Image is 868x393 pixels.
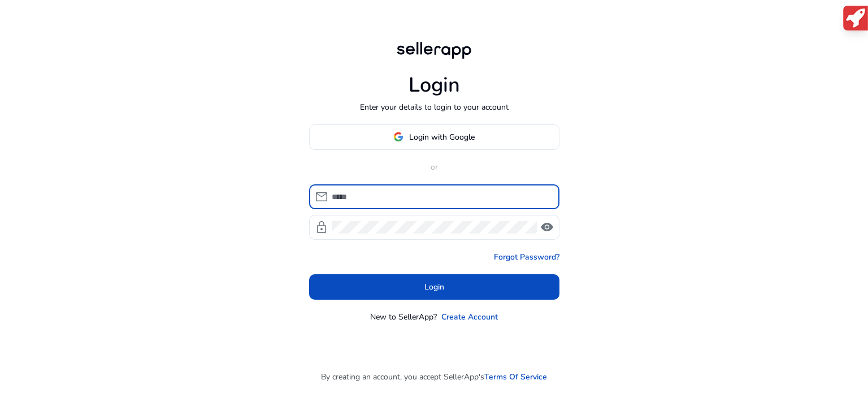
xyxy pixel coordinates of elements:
p: or [309,161,559,173]
span: Login with Google [409,131,475,143]
span: visibility [540,221,554,234]
a: Terms Of Service [484,371,547,383]
span: Login [424,281,444,293]
p: New to SellerApp? [370,311,437,323]
span: mail [315,190,328,204]
p: Enter your details to login to your account [360,101,509,113]
h1: Login [409,73,460,97]
a: Forgot Password? [494,251,559,263]
span: lock [315,221,328,234]
button: Login [309,274,559,300]
button: Login with Google [309,124,559,150]
img: google-logo.svg [393,132,403,142]
a: Create Account [441,311,498,323]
